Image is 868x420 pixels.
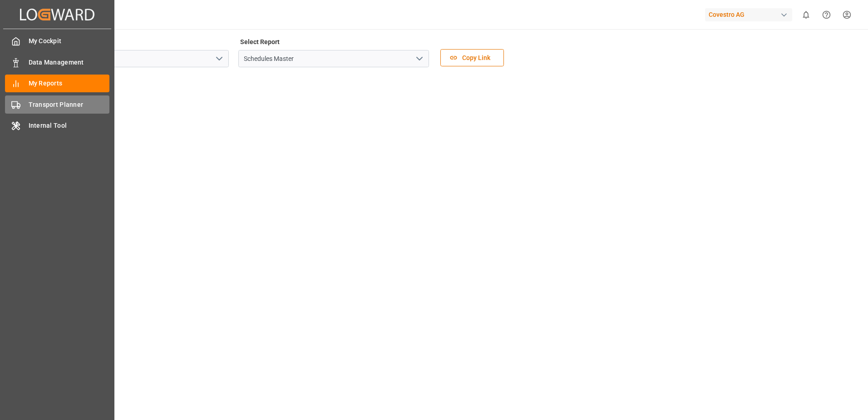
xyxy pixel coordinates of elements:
[38,50,229,67] input: Type to search/select
[440,49,504,66] button: Copy Link
[796,5,816,25] button: show 0 new notifications
[5,95,109,113] a: Transport Planner
[212,52,226,66] button: open menu
[238,35,281,48] label: Select Report
[705,8,792,21] div: Covestro AG
[412,52,426,66] button: open menu
[705,6,796,23] button: Covestro AG
[5,53,109,71] a: Data Management
[29,58,110,67] span: Data Management
[29,79,110,88] span: My Reports
[5,75,109,92] a: My Reports
[816,5,837,25] button: Help Center
[458,53,495,63] span: Copy Link
[29,36,110,46] span: My Cockpit
[29,121,110,130] span: Internal Tool
[29,100,110,110] span: Transport Planner
[5,32,109,50] a: My Cockpit
[5,117,109,135] a: Internal Tool
[238,50,429,67] input: Type to search/select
